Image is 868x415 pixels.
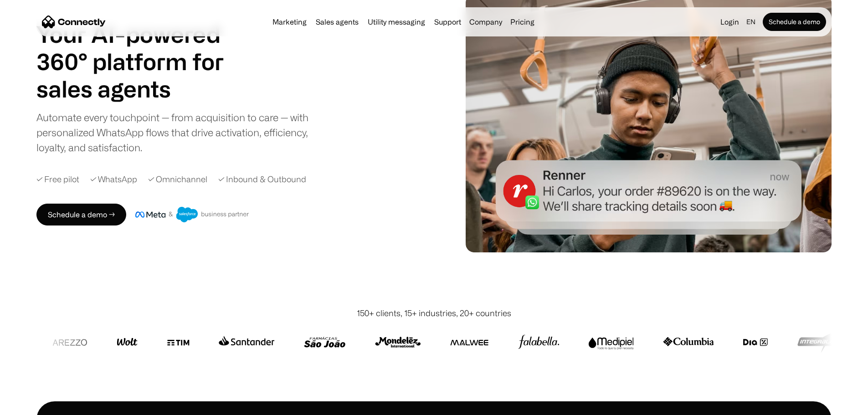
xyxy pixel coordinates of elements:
div: Company [467,15,505,28]
div: ✓ Inbound & Outbound [218,173,306,185]
aside: Language selected: English [9,398,55,412]
a: Sales agents [312,18,362,26]
a: Schedule a demo [763,13,826,31]
div: en [743,15,761,28]
a: Utility messaging [364,18,429,26]
div: ✓ Free pilot [36,173,79,185]
div: 1 of 4 [36,75,246,102]
div: en [746,15,755,28]
div: ✓ WhatsApp [90,173,137,185]
a: Support [431,18,465,26]
h1: sales agents [36,75,246,102]
a: Marketing [269,18,310,26]
a: Pricing [507,18,538,26]
a: home [42,15,106,29]
div: Automate every touchpoint — from acquisition to care — with personalized WhatsApp flows that driv... [36,110,324,155]
div: 150+ clients, 15+ industries, 20+ countries [357,307,511,319]
img: Meta and Salesforce business partner badge. [135,207,249,222]
div: Company [469,15,502,28]
h1: Your AI-powered 360° platform for [36,20,246,75]
div: carousel [36,75,246,102]
div: ✓ Omnichannel [148,173,207,185]
ul: Language list [18,399,55,412]
a: Login [717,15,743,28]
a: Schedule a demo → [36,204,126,225]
